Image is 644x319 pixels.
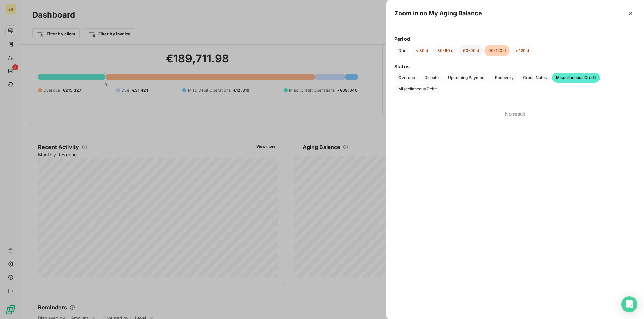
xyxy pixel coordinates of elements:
button: > 120 d [511,45,533,56]
button: Upcoming Payment [444,73,490,83]
span: Status [394,63,636,70]
button: Miscellaneous Credit [552,73,600,83]
h5: Zoom in on My Aging Balance [394,9,482,18]
button: Due [394,45,410,56]
button: 90-120 d [484,45,510,56]
button: Dispute [420,73,443,83]
button: < 30 d [412,45,432,56]
div: Open Intercom Messenger [621,296,637,312]
button: Credit Notes [519,73,551,83]
button: 60-90 d [459,45,483,56]
button: Overdue [394,73,419,83]
span: Period [394,35,636,42]
button: Miscellaneous Debit [394,84,441,94]
span: No result [505,110,525,117]
button: Recovery [491,73,518,83]
button: 30-60 d [433,45,458,56]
